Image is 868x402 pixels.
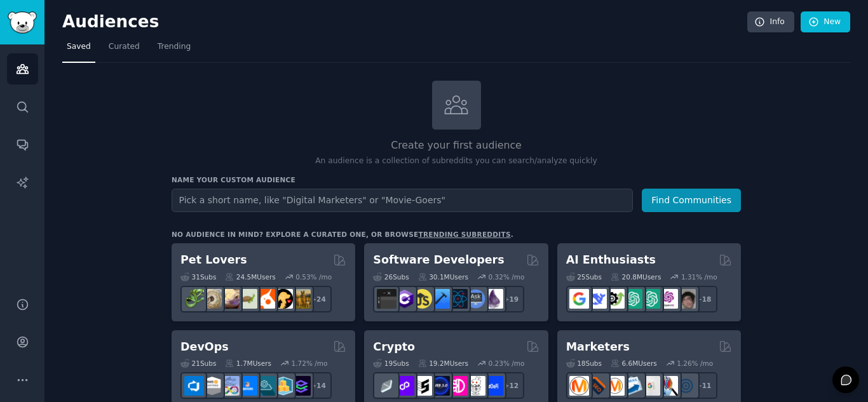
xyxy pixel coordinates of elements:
div: + 11 [691,372,717,399]
img: bigseo [587,376,607,396]
img: OpenAIDev [658,289,678,309]
img: Emailmarketing [623,376,642,396]
img: platformengineering [255,376,275,396]
div: 1.72 % /mo [292,359,328,368]
img: learnjavascript [412,289,432,309]
div: 24.5M Users [225,272,275,281]
img: content_marketing [569,376,589,396]
p: An audience is a collection of subreddits you can search/analyze quickly [172,156,741,167]
img: reactnative [448,289,468,309]
img: defiblockchain [448,376,468,396]
div: No audience in mind? Explore a curated one, or browse . [172,230,513,239]
img: chatgpt_prompts_ [641,289,660,309]
h2: Marketers [566,339,630,355]
img: ArtificalIntelligence [676,289,696,309]
img: PetAdvice [273,289,293,309]
div: 6.6M Users [611,359,657,368]
img: dogbreed [291,289,311,309]
img: herpetology [184,289,204,309]
div: 20.8M Users [611,272,661,281]
a: Trending [153,37,195,63]
img: MarketingResearch [658,376,678,396]
div: + 12 [498,372,524,399]
h2: DevOps [180,339,229,355]
div: 21 Sub s [180,359,216,368]
h2: Crypto [373,339,415,355]
img: GoogleGeminiAI [569,289,589,309]
img: GummySearch logo [8,11,37,34]
img: AskComputerScience [466,289,485,309]
div: 0.32 % /mo [489,272,525,281]
div: 30.1M Users [418,272,468,281]
img: aws_cdk [273,376,293,396]
img: leopardgeckos [220,289,240,309]
div: 1.26 % /mo [677,359,713,368]
img: software [377,289,397,309]
img: AskMarketing [605,376,625,396]
div: + 19 [498,286,524,312]
a: trending subreddits [418,231,510,238]
img: AWS_Certified_Experts [202,376,222,396]
div: 25 Sub s [566,272,602,281]
img: turtle [238,289,257,309]
h2: AI Enthusiasts [566,252,656,268]
h2: Software Developers [373,252,504,268]
h2: Pet Lovers [180,252,247,268]
div: + 18 [691,286,717,312]
img: cockatiel [255,289,275,309]
div: 1.31 % /mo [681,272,717,281]
img: DeepSeek [587,289,607,309]
img: defi_ [484,376,503,396]
img: Docker_DevOps [220,376,240,396]
div: 31 Sub s [180,272,216,281]
img: CryptoNews [466,376,485,396]
div: 18 Sub s [566,359,602,368]
img: csharp [395,289,414,309]
a: Info [747,11,794,33]
img: DevOpsLinks [238,376,257,396]
input: Pick a short name, like "Digital Marketers" or "Movie-Goers" [172,189,633,212]
img: AItoolsCatalog [605,289,625,309]
h3: Name your custom audience [172,175,741,184]
h2: Audiences [62,12,747,32]
img: chatgpt_promptDesign [623,289,642,309]
img: web3 [430,376,450,396]
div: 19 Sub s [373,359,409,368]
button: Find Communities [642,189,741,212]
img: iOSProgramming [430,289,450,309]
img: ethstaker [412,376,432,396]
span: Curated [109,41,140,53]
a: Saved [62,37,95,63]
div: + 14 [305,372,332,399]
span: Saved [67,41,91,53]
img: elixir [484,289,503,309]
img: ethfinance [377,376,397,396]
img: azuredevops [184,376,204,396]
img: googleads [641,376,660,396]
div: + 24 [305,286,332,312]
h2: Create your first audience [172,138,741,154]
div: 0.53 % /mo [295,272,332,281]
img: OnlineMarketing [676,376,696,396]
div: 19.2M Users [418,359,468,368]
img: ballpython [202,289,222,309]
a: Curated [104,37,144,63]
a: New [801,11,850,33]
div: 1.7M Users [225,359,271,368]
div: 26 Sub s [373,272,409,281]
div: 0.23 % /mo [489,359,525,368]
img: 0xPolygon [395,376,414,396]
span: Trending [158,41,191,53]
img: PlatformEngineers [291,376,311,396]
